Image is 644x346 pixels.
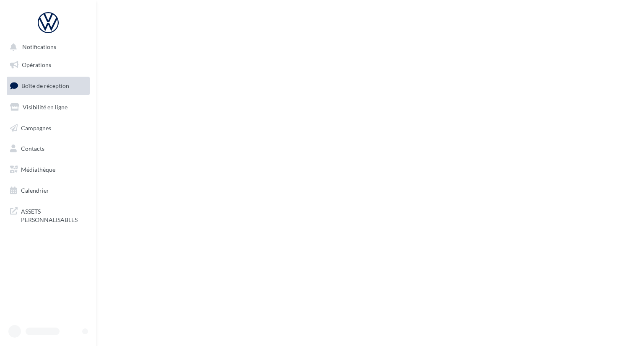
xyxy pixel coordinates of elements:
[21,82,69,89] span: Boîte de réception
[22,44,56,51] span: Notifications
[21,145,44,152] span: Contacts
[5,77,91,95] a: Boîte de réception
[5,140,91,158] a: Contacts
[5,182,91,199] a: Calendrier
[5,202,91,227] a: ASSETS PERSONNALISABLES
[5,161,91,178] a: Médiathèque
[5,56,91,74] a: Opérations
[21,187,49,194] span: Calendrier
[5,98,91,116] a: Visibilité en ligne
[23,103,68,111] span: Visibilité en ligne
[21,166,55,173] span: Médiathèque
[22,61,51,68] span: Opérations
[21,206,86,224] span: ASSETS PERSONNALISABLES
[5,119,91,137] a: Campagnes
[21,124,51,131] span: Campagnes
